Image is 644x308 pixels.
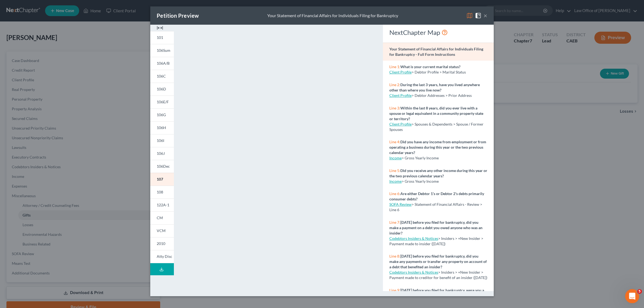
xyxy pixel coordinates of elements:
[34,176,38,180] button: Start recording
[389,254,487,269] strong: [DATE] before you filed for bankruptcy, did you make any payments or transfer any property on acc...
[26,3,61,7] h1: [PERSON_NAME]
[157,74,166,78] span: 106C
[157,48,170,53] span: 106Sum
[389,106,483,121] strong: Within the last 8 years, did you ever live with a spouse or legal equivalent in a community prope...
[157,25,163,31] img: expand-e0f6d898513216a626fdd78e52531dac95497ffd26381d4c15ee2fc46db09dca.svg
[625,289,639,303] iframe: Intercom live chat
[412,70,466,74] span: > Debtor Profile > Marital Status
[484,12,487,19] button: ×
[150,147,174,160] a: 106J
[157,112,166,117] span: 106G
[402,156,439,160] span: > Gross Yearly Income
[389,70,412,74] a: Client Profile
[4,146,103,174] div: James says…
[16,34,21,39] img: Profile image for James
[389,270,487,280] span: > Insiders > +New Insider > Payment made to creditor for benefit of an insider ([DATE])
[26,7,50,12] p: Active 3h ago
[157,100,169,104] span: 106E/F
[23,35,53,38] b: [PERSON_NAME]
[150,173,174,186] a: 107
[4,26,103,33] div: [DATE]
[23,34,92,39] div: joined the conversation
[400,64,460,69] strong: What is your current marital status?
[389,179,402,184] a: Income
[157,87,166,91] span: 106D
[9,149,84,170] div: Hi [PERSON_NAME]! I am connecting with management on this and will keep you updated on what I hea...
[150,121,174,134] a: 106H
[157,215,163,220] span: CM
[157,254,172,259] span: Atty Disc
[389,220,400,225] span: Line 7:
[5,164,103,174] textarea: Message…
[389,191,484,201] strong: Are either Debtor 1’s or Debtor 2’s debts primarily consumer debts?
[157,138,164,143] span: 106I
[150,186,174,199] a: 108
[466,12,473,19] img: map-eea8200ae884c6f1103ae1953ef3d486a96c86aabb227e865a55264e3737af1f.svg
[184,29,373,291] iframe: <object ng-attr-data='[URL][DOMAIN_NAME]' type='application/pdf' width='100%' height='975px'></ob...
[267,13,398,19] div: Your Statement of Financial Affairs for Individuals Filing for Bankruptcy
[9,49,84,85] div: Hi [PERSON_NAME]! It looks like the Safety Deposit Box falls under the "Instruments" category on ...
[389,64,400,69] span: Line 1:
[94,2,104,12] div: Close
[37,13,88,17] span: More in the Help Center
[389,202,482,212] span: > Statement of Financial Affairs - Review > Line 6
[389,220,482,235] strong: [DATE] before you filed for bankruptcy, did you make a payment on a debt you owed anyone who was ...
[15,3,24,12] img: Profile image for James
[92,174,101,182] button: Send a message…
[150,31,174,44] a: 101
[157,35,163,40] span: 101
[150,57,174,70] a: 106A/B
[150,224,174,237] a: VCM
[389,28,487,37] div: NextChapter Map
[389,82,400,87] span: Line 2:
[25,176,30,180] button: Gif picker
[150,237,174,250] a: 2010
[157,61,170,65] span: 106A/B
[157,177,163,181] span: 107
[389,254,400,258] span: Line 8:
[19,93,103,141] div: Totally disagree. According to [PERSON_NAME]'s Law Dictionary an "instrument" is a written docume...
[389,106,400,110] span: Line 3:
[157,241,165,246] span: 2010
[157,12,199,19] div: Petition Preview
[150,70,174,83] a: 106C
[157,125,166,130] span: 106H
[389,270,438,274] a: Codebtors Insiders & Notices
[150,199,174,211] a: 122A-1
[157,164,170,168] span: 106Dec
[389,168,487,178] strong: Did you receive any other income during this year or the two previous calendar years?
[389,288,400,292] span: Line 9:
[4,93,103,146] div: Gerald says…
[389,191,400,196] span: Line 6:
[84,2,94,12] button: Home
[389,47,483,57] strong: Your Statement of Financial Affairs for Individuals Filing for Bankruptcy - Full Form Instructions
[389,82,480,92] strong: During the last 3 years, have you lived anywhere other than where you live now?
[17,176,21,180] button: Emoji picker
[389,156,402,160] a: Income
[150,83,174,96] a: 106D
[150,134,174,147] a: 106I
[389,122,412,126] a: Client Profile
[150,211,174,224] a: CM
[475,12,481,19] img: help-close-5ba153eb36485ed6c1ea00a893f15db1cb9b99d6cae46e1a8edb6c62d00a1a76.svg
[4,45,88,89] div: Hi [PERSON_NAME]! It looks like the Safety Deposit Box falls under the "Instruments" category on ...
[157,203,169,207] span: 122A-1
[389,93,412,98] a: Client Profile
[389,202,412,207] a: SOFA Review
[17,8,103,21] a: More in the Help Center
[637,289,642,294] span: 5
[157,228,166,233] span: VCM
[150,250,174,263] a: Atty Disc
[389,288,484,303] strong: [DATE] before you filed for bankruptcy, were you a party in any lawsuit, court action, or adminis...
[4,10,13,19] img: Profile image for Operator
[4,45,103,93] div: James says…
[150,160,174,173] a: 106Dec
[3,2,14,12] button: go back
[8,176,13,180] button: Upload attachment
[150,44,174,57] a: 106Sum
[389,122,484,132] span: > Spouses & Dependents > Spouse / Former Spouses
[389,140,486,155] strong: Did you have any income from employment or from operating a business during this year or the two ...
[150,96,174,108] a: 106E/F
[24,96,99,138] div: Totally disagree. According to [PERSON_NAME]'s Law Dictionary an "instrument" is a written docume...
[157,151,165,156] span: 106J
